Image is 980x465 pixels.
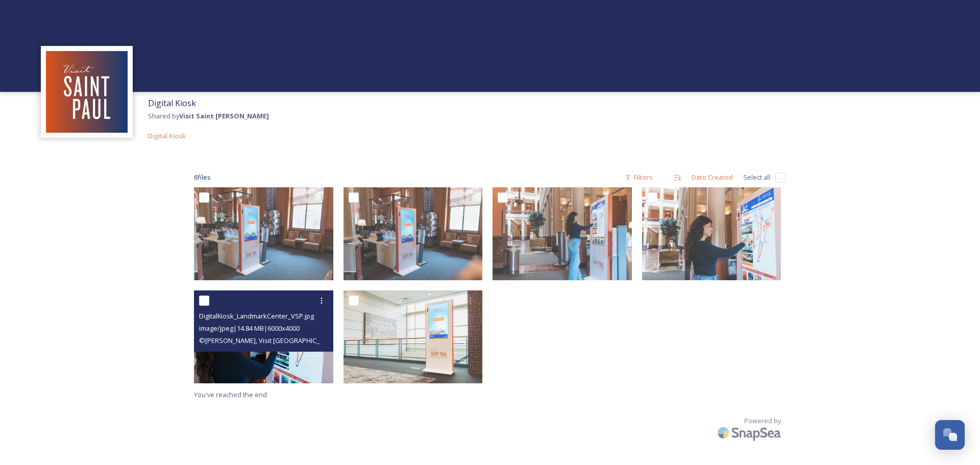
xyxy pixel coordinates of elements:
span: Select all [743,173,770,182]
button: Open Chat [935,420,965,450]
img: DigitalKiosk_LandmarkCenter_VSP (3).jpg [344,187,483,280]
div: Date Created [687,167,738,187]
div: Filters [620,167,658,187]
span: © [PERSON_NAME], Visit [GEOGRAPHIC_DATA][PERSON_NAME] [199,335,388,345]
img: DigitalKiosk_LandmarkCenter_VSP (2).jpg [493,187,632,280]
span: Shared by [148,111,269,120]
span: DigitalKiosk_LandmarkCenter_VSP.jpg [199,311,314,321]
img: DigitalKiosk_LandmarkCenter_VSP (4).jpg [194,187,333,280]
img: SnapSea Logo [715,421,786,445]
span: Powered by [744,416,781,426]
span: image/jpeg | 14.84 MB | 6000 x 4000 [199,324,300,333]
a: Digital Kiosk [148,130,186,142]
img: DigitalKiosk_VSP.jpg [344,290,483,383]
strong: Visit Saint [PERSON_NAME] [179,111,269,120]
img: DigitalKiosk_LandmarkCenter_VSP (1).jpg [642,187,781,280]
span: Digital Kiosk [148,97,196,109]
img: Visit%20Saint%20Paul%20Updated%20Profile%20Image.jpg [46,51,128,133]
span: 6 file s [194,173,211,182]
span: You've reached the end [194,390,267,399]
span: Digital Kiosk [148,131,186,140]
